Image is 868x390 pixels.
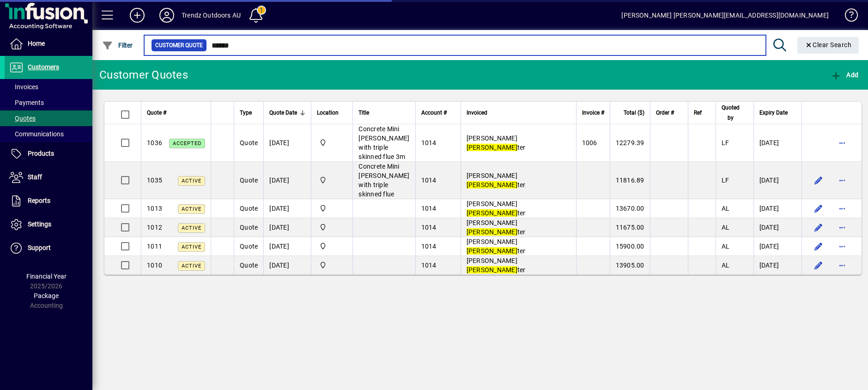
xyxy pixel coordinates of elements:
span: Quote [240,205,258,212]
span: 1014 [421,205,437,212]
td: [DATE] [753,256,801,274]
td: 11675.00 [610,218,650,237]
span: Settings [28,220,51,228]
span: [PERSON_NAME] ter [467,257,526,274]
span: Quote [240,262,258,269]
td: 13670.00 [610,199,650,218]
span: Staff [28,173,42,181]
span: Quote Date [269,108,297,118]
div: Invoiced [467,108,571,118]
span: 1011 [147,243,162,250]
span: 1012 [147,224,162,231]
td: [DATE] [753,237,801,256]
td: [DATE] [753,199,801,218]
span: AL [722,262,730,269]
div: Trendz Outdoors AU [182,8,241,23]
span: Central [317,175,347,185]
td: [DATE] [753,218,801,237]
a: Products [5,142,92,165]
button: Edit [811,239,826,254]
span: Customers [28,63,59,71]
em: [PERSON_NAME] [467,228,517,236]
span: Communications [9,130,64,138]
span: Expiry Date [759,108,788,118]
span: Active [182,263,201,269]
span: Quote [240,224,258,231]
span: Central [317,203,347,213]
td: 12279.39 [610,124,650,162]
span: Quoted by [722,103,740,123]
span: 1014 [421,262,437,269]
span: Ref [694,108,702,118]
span: 1035 [147,177,162,184]
td: [DATE] [263,162,311,199]
div: [PERSON_NAME] [PERSON_NAME][EMAIL_ADDRESS][DOMAIN_NAME] [621,8,829,23]
button: More options [835,258,850,273]
div: Quote # [147,108,205,118]
span: Clear Search [805,41,852,49]
em: [PERSON_NAME] [467,247,517,255]
span: Order # [656,108,674,118]
a: Quotes [5,110,92,126]
span: Invoice # [582,108,604,118]
span: Package [34,292,59,299]
button: More options [835,201,850,216]
div: Ref [694,108,710,118]
em: [PERSON_NAME] [467,144,517,151]
a: Staff [5,166,92,189]
button: Add [122,7,152,24]
span: Reports [28,197,50,204]
em: [PERSON_NAME] [467,209,517,217]
button: Clear [797,37,859,54]
div: Expiry Date [759,108,796,118]
span: 1014 [421,139,437,146]
span: Invoiced [467,108,487,118]
td: 15900.00 [610,237,650,256]
div: Order # [656,108,682,118]
span: Home [28,40,45,47]
a: Support [5,237,92,260]
td: [DATE] [263,199,311,218]
span: Location [317,108,339,118]
td: [DATE] [263,256,311,274]
td: 1006 [576,124,610,162]
span: 1036 [147,139,162,146]
button: More options [835,239,850,254]
span: [PERSON_NAME] ter [467,134,526,151]
span: Account # [421,108,447,118]
span: Active [182,225,201,231]
span: Central [317,138,347,148]
button: Edit [811,173,826,188]
button: More options [835,220,850,235]
span: 1014 [421,243,437,250]
button: More options [835,173,850,188]
span: Total ($) [624,108,644,118]
span: Quote [240,243,258,250]
span: Quote # [147,108,166,118]
span: Title [358,108,369,118]
td: 13905.00 [610,256,650,274]
span: Payments [9,99,44,106]
span: Financial Year [26,273,67,280]
button: Add [828,67,861,83]
span: [PERSON_NAME] ter [467,172,526,189]
span: [PERSON_NAME] ter [467,219,526,236]
span: LF [722,139,729,146]
a: Payments [5,95,92,110]
span: Invoices [9,83,38,91]
span: Quote [240,139,258,146]
span: Quotes [9,115,36,122]
td: [DATE] [753,124,801,162]
em: [PERSON_NAME] [467,266,517,274]
td: [DATE] [263,218,311,237]
span: AL [722,243,730,250]
span: 1010 [147,262,162,269]
td: [DATE] [263,237,311,256]
span: ACCEPTED [173,140,201,146]
button: Edit [811,201,826,216]
span: Support [28,244,51,251]
span: 1014 [421,224,437,231]
a: Knowledge Base [838,2,856,32]
a: Home [5,32,92,55]
span: [PERSON_NAME] ter [467,200,526,217]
